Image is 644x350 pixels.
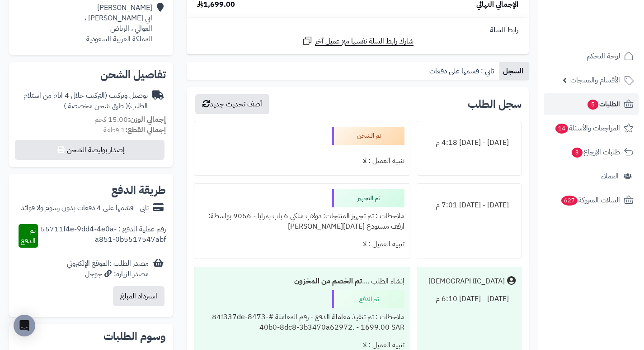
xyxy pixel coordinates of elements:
a: السلات المتروكة627 [544,189,639,211]
button: استرداد المبلغ [113,286,165,306]
a: تابي : قسمها على دفعات [426,62,499,80]
span: طلبات الإرجاع [571,146,620,158]
div: إنشاء الطلب .... [200,273,404,290]
div: مصدر الزيارة: جوجل [67,269,149,279]
button: أضف تحديث جديد [195,94,269,114]
div: [PERSON_NAME] ابي [PERSON_NAME] ، العوالي ، الرياض المملكة العربية السعودية [85,3,152,44]
div: تنبيه العميل : لا [200,152,404,170]
div: [DATE] - [DATE] 4:18 م [423,134,516,152]
span: شارك رابط السلة نفسها مع عميل آخر [315,36,414,47]
button: إصدار بوليصة الشحن [15,140,165,160]
a: الطلبات5 [544,93,639,115]
span: 5 [588,100,598,110]
div: Open Intercom Messenger [14,315,35,336]
span: الأقسام والمنتجات [570,74,620,86]
div: تم الشحن [332,127,404,145]
h2: تفاصيل الشحن [16,69,166,80]
div: [DATE] - [DATE] 6:10 م [423,290,516,308]
span: 3 [572,148,583,158]
div: توصيل وتركيب (التركيب خلال 4 ايام من استلام الطلب) [16,91,148,111]
span: الطلبات [587,98,620,110]
div: [DEMOGRAPHIC_DATA] [428,276,505,287]
h2: طريقة الدفع [111,185,166,196]
span: العملاء [601,170,619,182]
small: 15.00 كجم [94,114,166,125]
a: السجل [499,62,529,80]
a: العملاء [544,165,639,187]
a: لوحة التحكم [544,45,639,67]
b: تم الخصم من المخزون [294,276,362,287]
a: المراجعات والأسئلة14 [544,117,639,139]
h2: وسوم الطلبات [16,331,166,342]
div: ملاحظات : تم تجهيز المنتجات: دولاب ملكي 6 باب بمرايا - 9056 بواسطة: ارفف مستودع [DATE][PERSON_NAME] [200,207,404,235]
div: تابي - قسّمها على 4 دفعات بدون رسوم ولا فوائد [21,203,149,213]
span: تم الدفع [21,225,36,246]
a: شارك رابط السلة نفسها مع عميل آخر [302,35,414,47]
div: [DATE] - [DATE] 7:01 م [423,197,516,214]
div: تم التجهيز [332,189,404,207]
span: ( طرق شحن مخصصة ) [64,101,128,111]
div: تم الدفع [332,290,404,308]
div: مصدر الطلب :الموقع الإلكتروني [67,259,149,279]
small: 1 قطعة [103,125,166,135]
a: طلبات الإرجاع3 [544,141,639,163]
span: السلات المتروكة [560,194,620,206]
div: رقم عملية الدفع : 55711f4e-9dd4-4e0a-a851-0b5517547abf [38,224,166,248]
span: 14 [555,124,568,134]
div: ملاحظات : تم تنفيذ معاملة الدفع - رقم المعاملة #84f337de-8473-40b0-8dc8-3b3470a62972. - 1699.00 SAR [200,308,404,336]
strong: إجمالي القطع: [125,125,166,135]
div: تنبيه العميل : لا [200,235,404,253]
span: 627 [561,196,578,206]
strong: إجمالي الوزن: [128,114,166,125]
h3: سجل الطلب [468,99,522,110]
span: لوحة التحكم [587,50,620,62]
div: رابط السلة [190,25,525,35]
span: المراجعات والأسئلة [555,122,620,134]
